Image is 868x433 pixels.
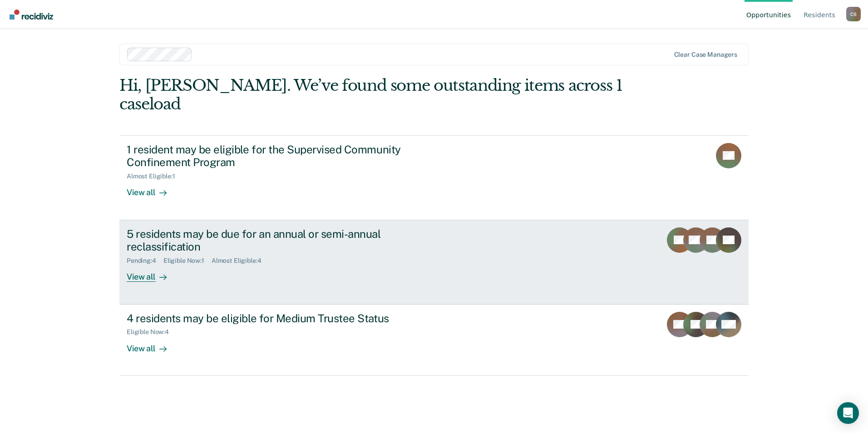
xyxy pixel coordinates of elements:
[127,312,445,325] div: 4 residents may be eligible for Medium Trustee Status
[212,257,269,265] div: Almost Eligible : 4
[674,51,737,59] div: Clear case managers
[837,402,859,424] div: Open Intercom Messenger
[119,76,623,113] div: Hi, [PERSON_NAME]. We’ve found some outstanding items across 1 caseload
[127,143,445,169] div: 1 resident may be eligible for the Supervised Community Confinement Program
[846,7,861,21] div: C S
[119,305,749,376] a: 4 residents may be eligible for Medium Trustee StatusEligible Now:4View all
[127,328,176,336] div: Eligible Now : 4
[127,257,163,265] div: Pending : 4
[127,336,178,354] div: View all
[10,10,53,20] img: Recidiviz
[127,227,445,254] div: 5 residents may be due for an annual or semi-annual reclassification
[127,172,182,180] div: Almost Eligible : 1
[119,135,749,220] a: 1 resident may be eligible for the Supervised Community Confinement ProgramAlmost Eligible:1View all
[846,7,861,21] button: Profile dropdown button
[163,257,212,265] div: Eligible Now : 1
[119,220,749,305] a: 5 residents may be due for an annual or semi-annual reclassificationPending:4Eligible Now:1Almost...
[127,265,178,282] div: View all
[127,180,178,198] div: View all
